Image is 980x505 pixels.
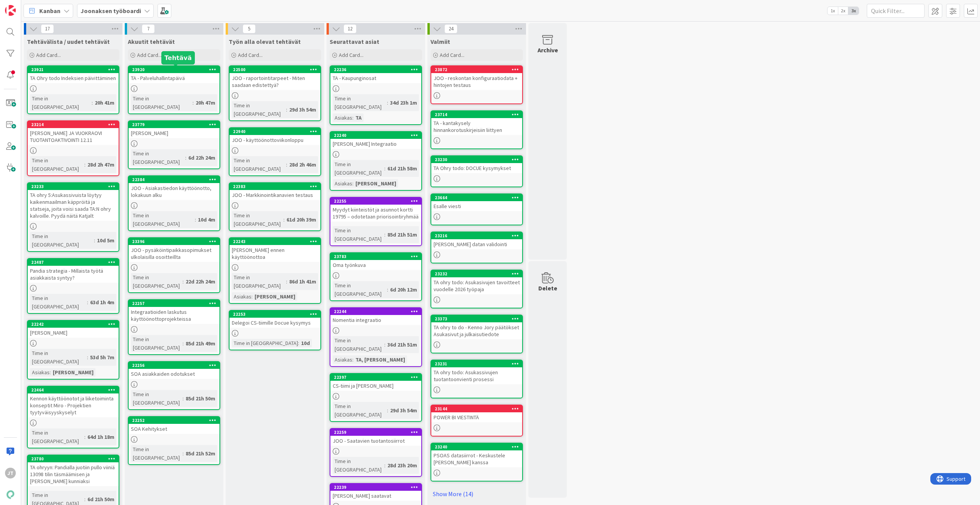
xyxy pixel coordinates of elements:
[230,66,320,90] div: 22500JOO - raportointitarpeet - Miten saadaan edistettyä?
[352,113,353,122] span: :
[129,362,219,379] div: 22256SOA asiakkaiden odotukset
[28,393,119,417] div: Kennon käyttöönotot ja liiketoiminta konseptit Miro - Projektien tyytyväisyyskyselyt
[129,307,219,324] div: Integraatioiden laskutus käyttöönottoprojekteissa
[85,433,116,441] div: 64d 1h 18m
[333,160,384,177] div: Time in [GEOGRAPHIC_DATA]
[88,298,116,307] div: 63d 1h 4m
[435,195,522,200] div: 23664
[352,355,353,364] span: :
[28,183,119,221] div: 23233TA ohry 5:Asukassivuista löytyy kaikenmaailman käppröitä ja statseja, joita voisi saada TA:N...
[431,405,522,422] div: 23144POWER BI VIESTINTÄ
[233,67,320,72] div: 22500
[230,318,320,328] div: Delegoi CS-tiimille Docue kysymys
[129,417,219,424] div: 22252
[384,164,385,173] span: :
[195,215,196,224] span: :
[28,128,119,145] div: [PERSON_NAME] JA VUOKRAOVI TUOTANTOAKTIVOINTI 12.11
[334,375,421,380] div: 22397
[435,112,522,117] div: 23714
[5,468,16,478] div: JT
[41,24,54,33] span: 17
[330,205,421,222] div: Myydyt kiinteistöt ja asunnot kortti 19795 – odotetaan priorisointiryhmää
[132,67,219,72] div: 23920
[286,105,287,114] span: :
[333,402,387,419] div: Time in [GEOGRAPHIC_DATA]
[129,362,219,369] div: 22256
[229,38,301,45] span: Työn alla olevat tehtävät
[132,363,219,368] div: 22256
[28,328,119,338] div: [PERSON_NAME]
[129,121,219,128] div: 23779
[28,387,119,393] div: 22464
[238,52,263,58] span: Add Card...
[131,390,183,407] div: Time in [GEOGRAPHIC_DATA]
[334,198,421,204] div: 22255
[184,449,217,458] div: 85d 21h 52m
[87,298,88,307] span: :
[129,183,219,200] div: JOO - Asiakastiedon käyttöönotto, lokakuun alku
[129,66,219,73] div: 23920
[28,259,119,266] div: 22487
[330,260,421,270] div: Oma työnkuva
[388,406,419,415] div: 29d 3h 54m
[333,94,387,111] div: Time in [GEOGRAPHIC_DATA]
[137,52,162,58] span: Add Card...
[353,113,364,122] div: TA
[16,1,35,10] span: Support
[230,66,320,73] div: 22500
[387,285,388,294] span: :
[85,495,116,503] div: 6d 21h 50m
[193,98,194,107] span: :
[431,367,522,384] div: TA ohry todo: Asukassivujen tuotantoonvienti prosessi
[435,233,522,238] div: 23216
[330,132,421,149] div: 22240[PERSON_NAME] Integraatio
[431,443,522,450] div: 23240
[444,24,457,33] span: 24
[388,98,419,107] div: 34d 23h 1m
[243,24,256,33] span: 5
[431,111,522,135] div: 23714TA - kantakysely hinnankorotuskirjeisiin liittyen
[828,7,838,15] span: 1x
[183,394,184,403] span: :
[334,67,421,72] div: 22236
[132,177,219,182] div: 22384
[330,253,421,270] div: 23783Oma työnkuva
[435,67,522,72] div: 23872
[31,122,119,127] div: 23214
[142,24,155,33] span: 7
[94,236,95,245] span: :
[131,445,183,462] div: Time in [GEOGRAPHIC_DATA]
[431,156,522,173] div: 23230TA Ohry todo: DOCUE kysymykset
[28,387,119,417] div: 22464Kennon käyttöönotot ja liiketoiminta konseptit Miro - Projektien tyytyväisyyskyselyt
[431,118,522,135] div: TA - kantakysely hinnankorotuskirjeisiin liittyen
[385,461,419,470] div: 28d 23h 20m
[343,24,357,33] span: 12
[431,201,522,211] div: Esalle viesti
[28,266,119,283] div: Pandia strategia - Millaista työtä asiakkaista syntyy?
[330,374,421,381] div: 22397
[385,164,419,173] div: 61d 21h 58m
[435,361,522,367] div: 23231
[27,38,110,45] span: Tehtävälista / uudet tehtävät
[285,215,318,224] div: 61d 20h 39m
[31,456,119,462] div: 23780
[51,368,95,377] div: [PERSON_NAME]
[431,156,522,163] div: 23230
[334,430,421,435] div: 22259
[848,7,859,15] span: 3x
[30,349,87,366] div: Time in [GEOGRAPHIC_DATA]
[28,321,119,338] div: 22242[PERSON_NAME]
[185,153,186,162] span: :
[30,156,84,173] div: Time in [GEOGRAPHIC_DATA]
[232,211,283,228] div: Time in [GEOGRAPHIC_DATA]
[230,128,320,135] div: 22940
[867,4,925,18] input: Quick Filter...
[385,230,419,239] div: 85d 21h 51m
[330,66,421,73] div: 22236
[230,135,320,145] div: JOO - käyttöönottoviikonloppu
[129,176,219,200] div: 22384JOO - Asiakastiedon käyttöönotto, lokakuun alku
[333,113,352,122] div: Asiakas
[184,339,217,348] div: 85d 21h 49m
[131,273,183,290] div: Time in [GEOGRAPHIC_DATA]
[28,455,119,486] div: 23780TA ohryyn: Pandialla juotiin pullo viiniä 13098 tilin täsmäämisen ja [PERSON_NAME] kunniaksi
